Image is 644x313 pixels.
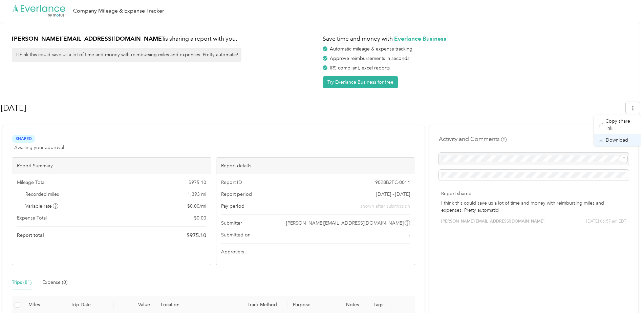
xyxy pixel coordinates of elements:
[409,231,410,238] span: -
[221,231,251,238] span: Submitted on
[441,200,626,214] p: I think this could save us a lot of time and money with reimbursing miles and expenses. Pretty au...
[189,179,206,186] span: $ 975.10
[12,279,31,286] div: Trips (81)
[221,248,244,255] span: Approvers
[194,214,206,222] span: $ 0.00
[12,35,164,42] strong: [PERSON_NAME][EMAIL_ADDRESS][DOMAIN_NAME]
[439,135,507,143] h4: Activity and Comments
[25,191,59,198] span: Recorded miles
[221,220,242,227] span: Submitter
[441,218,544,225] span: [PERSON_NAME][EMAIL_ADDRESS][DOMAIN_NAME]
[12,158,211,174] div: Report Summary
[394,35,446,42] strong: Everlance Business
[25,203,59,210] span: Variable rate
[17,232,44,239] span: Report total
[42,279,67,286] div: Expense (0)
[360,203,410,210] span: shown after submission
[14,144,64,151] span: Awaiting your approval
[323,76,398,88] button: Try Everlance Business for free
[216,158,415,174] div: Report details
[375,179,410,186] span: 9028B2FC-0014
[221,191,252,198] span: Report period
[605,118,636,132] span: Copy share link
[187,231,206,239] span: $ 975.10
[221,179,242,186] span: Report ID
[73,7,164,15] div: Company Mileage & Expense Tracker
[441,190,626,197] p: Report shared
[17,179,45,186] span: Mileage Total
[330,46,412,52] span: Automatic mileage & expense tracking
[1,100,621,116] h1: Sep 2025
[330,56,409,61] span: Approve reimbursements in seconds
[17,214,47,222] span: Expense Total
[188,191,206,198] span: 1,393 mi
[221,203,244,210] span: Pay period
[376,191,410,198] span: [DATE] - [DATE]
[286,220,404,227] span: [PERSON_NAME][EMAIL_ADDRESS][DOMAIN_NAME]
[187,203,206,210] span: $ 0.00 / mi
[323,35,629,43] h1: Save time and money with
[12,135,35,143] span: Shared
[606,137,628,144] span: Download
[586,218,626,225] span: [DATE] 06:57 am EDT
[12,35,318,43] h1: is sharing a report with you.
[12,48,241,62] div: I think this could save us a lot of time and money with reimbursing miles and expenses. Pretty au...
[330,65,390,71] span: IRS compliant, excel reports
